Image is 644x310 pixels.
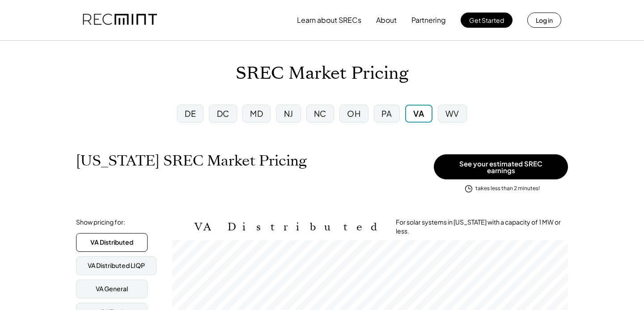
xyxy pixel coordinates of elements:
[236,63,408,84] h1: SREC Market Pricing
[413,108,424,119] div: VA
[381,108,392,119] div: PA
[527,13,561,28] button: Log in
[76,218,125,227] div: Show pricing for:
[185,108,196,119] div: DE
[411,11,446,29] button: Partnering
[461,13,513,28] button: Get Started
[88,261,145,270] div: VA Distributed LIQP
[376,11,397,29] button: About
[475,185,540,192] div: takes less than 2 minutes!
[434,154,568,179] button: See your estimated SREC earnings
[396,218,568,235] div: For solar systems in [US_STATE] with a capacity of 1 MW or less.
[96,285,128,293] div: VA General
[90,238,133,247] div: VA Distributed
[284,108,293,119] div: NJ
[250,108,263,119] div: MD
[83,5,157,35] img: recmint-logotype%403x.png
[347,108,360,119] div: OH
[297,11,361,29] button: Learn about SRECs
[445,108,459,119] div: WV
[314,108,326,119] div: NC
[76,152,307,170] h1: [US_STATE] SREC Market Pricing
[217,108,229,119] div: DC
[195,221,382,234] h2: VA Distributed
